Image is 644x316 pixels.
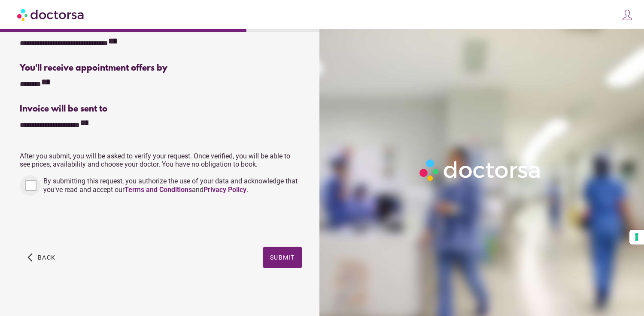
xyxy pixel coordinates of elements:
[38,254,55,261] span: Back
[621,9,633,21] img: icons8-customer-100.png
[24,247,59,268] button: arrow_back_ios Back
[20,104,301,114] div: Invoice will be sent to
[263,247,302,268] button: Submit
[416,156,545,185] img: Logo-Doctorsa-trans-White-partial-flat.png
[125,186,192,194] a: Terms and Conditions
[43,177,298,194] span: By submitting this request, you authorize the use of your data and acknowledge that you've read a...
[629,230,644,245] button: Your consent preferences for tracking technologies
[20,204,150,238] iframe: reCAPTCHA
[20,152,301,168] p: After you submit, you will be asked to verify your request. Once verified, you will be able to se...
[204,186,246,194] a: Privacy Policy
[270,254,295,261] span: Submit
[20,63,301,73] div: You'll receive appointment offers by
[17,5,85,24] img: Doctorsa.com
